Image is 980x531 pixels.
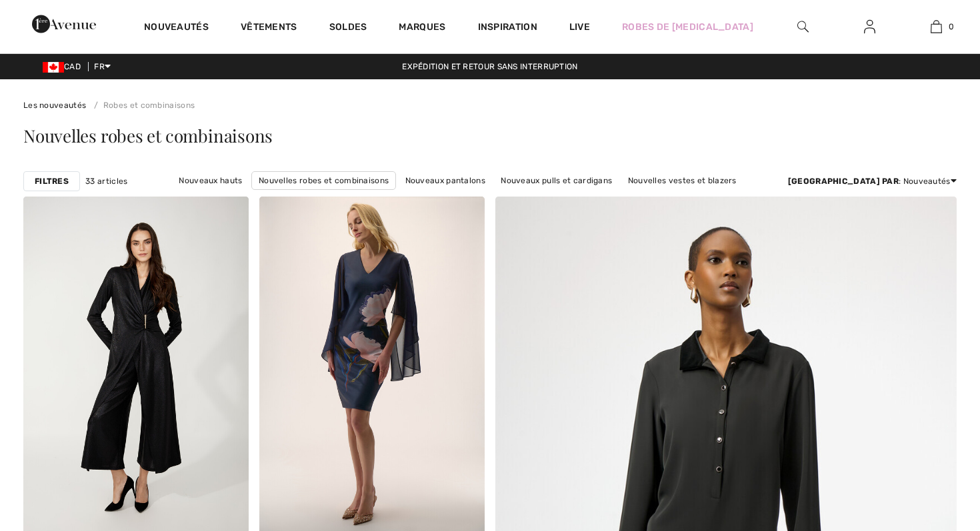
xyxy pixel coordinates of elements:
a: Nouveaux hauts [172,172,249,189]
span: 33 articles [85,175,127,187]
span: Nouvelles robes et combinaisons [23,124,273,147]
a: Les nouveautés [23,101,86,110]
span: 0 [949,21,954,33]
a: Marques [399,21,445,35]
a: Nouveaux pantalons [399,172,492,189]
img: Canadian Dollar [43,62,64,73]
span: CAD [43,62,86,71]
img: Mon panier [931,19,942,35]
div: : Nouveautés [788,175,957,187]
span: Inspiration [478,21,537,35]
a: Vêtements [241,21,297,35]
img: recherche [797,19,809,35]
a: Nouveautés [144,21,209,35]
a: Se connecter [853,19,886,35]
a: Nouvelles robes et combinaisons [251,171,396,190]
strong: [GEOGRAPHIC_DATA] par [788,177,899,186]
a: Soldes [329,21,367,35]
img: 1ère Avenue [32,11,96,37]
a: 0 [903,19,969,35]
a: Nouvelles jupes [347,190,423,207]
a: Live [569,20,590,34]
img: Mes infos [864,19,875,35]
a: Nouveaux pulls et cardigans [494,172,619,189]
a: Robes et combinaisons [89,101,195,110]
span: FR [94,62,111,71]
a: Robes de [MEDICAL_DATA] [622,20,753,34]
a: Nouveaux vêtements d'extérieur [425,190,568,207]
strong: Filtres [35,175,69,187]
a: Nouvelles vestes et blazers [621,172,743,189]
